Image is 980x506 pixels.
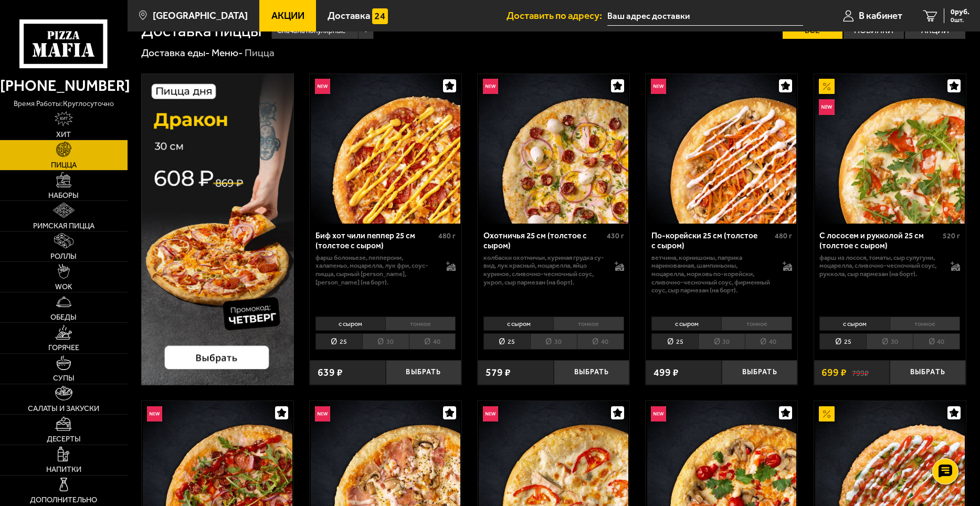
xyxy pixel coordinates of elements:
[483,406,498,421] img: Новинка
[486,367,511,377] span: 579 ₽
[48,192,79,199] span: Наборы
[507,11,607,21] span: Доставить по адресу:
[153,11,248,21] span: [GEOGRAPHIC_DATA]
[646,74,797,224] a: НовинкаПо-корейски 25 см (толстое с сыром)
[50,252,77,260] span: Роллы
[577,333,624,350] li: 40
[483,231,604,250] div: Охотничья 25 см (толстое с сыром)
[819,231,940,250] div: С лососем и рукколой 25 см (толстое с сыром)
[722,360,798,385] button: Выбрать
[362,333,409,350] li: 30
[607,231,624,240] span: 430 г
[607,6,803,26] input: Ваш адрес доставки
[859,11,902,21] span: В кабинет
[775,231,792,240] span: 480 г
[141,23,261,39] h1: Доставка пиццы
[651,231,772,250] div: По-корейски 25 см (толстое с сыром)
[315,254,436,286] p: фарш болоньезе, пепперони, халапеньо, моцарелла, лук фри, соус-пицца, сырный [PERSON_NAME], [PERS...
[30,496,97,503] span: Дополнительно
[438,231,456,240] span: 480 г
[50,313,77,321] span: Обеды
[318,367,343,377] span: 639 ₽
[819,406,834,421] img: Акционный
[47,435,81,442] span: Десерты
[651,406,666,421] img: Новинка
[385,317,456,331] li: тонкое
[315,231,436,250] div: Биф хот чили пеппер 25 см (толстое с сыром)
[479,74,628,224] img: Охотничья 25 см (толстое с сыром)
[478,74,629,224] a: НовинкаОхотничья 25 см (толстое с сыром)
[913,333,960,350] li: 40
[554,360,630,385] button: Выбрать
[745,333,792,350] li: 40
[28,405,99,412] span: Салаты и закуски
[651,79,666,94] img: Новинка
[147,406,162,421] img: Новинка
[33,222,94,229] span: Римская пицца
[951,8,970,16] span: 0 руб.
[483,254,604,286] p: колбаски охотничьи, куриная грудка су-вид, лук красный, моцарелла, яйцо куриное, сливочно-чесночн...
[852,367,869,377] s: 799 ₽
[372,8,387,24] img: 15daf4d41897b9f0e9f617042186c801.svg
[821,367,847,377] span: 699 ₽
[698,333,745,350] li: 30
[386,360,462,385] button: Выбрать
[951,17,970,23] span: 0 шт.
[315,406,330,421] img: Новинка
[819,317,889,331] li: с сыром
[56,131,71,138] span: Хит
[651,333,698,350] li: 25
[310,74,461,224] a: НовинкаБиф хот чили пеппер 25 см (толстое с сыром)
[53,374,75,382] span: Супы
[483,333,530,350] li: 25
[212,47,243,59] a: Меню-
[651,317,721,331] li: с сыром
[654,367,679,377] span: 499 ₽
[483,317,553,331] li: с сыром
[530,333,577,350] li: 30
[815,74,965,224] img: С лососем и рукколой 25 см (толстое с сыром)
[409,333,456,350] li: 40
[315,79,330,94] img: Новинка
[271,11,304,21] span: Акции
[245,46,275,59] div: Пицца
[890,360,966,385] button: Выбрать
[866,333,913,350] li: 30
[51,161,77,168] span: Пицца
[48,344,79,351] span: Горячее
[311,74,460,224] img: Биф хот чили пеппер 25 см (толстое с сыром)
[651,254,772,294] p: ветчина, корнишоны, паприка маринованная, шампиньоны, моцарелла, морковь по-корейски, сливочно-че...
[55,283,72,290] span: WOK
[890,317,960,331] li: тонкое
[819,79,834,94] img: Акционный
[721,317,792,331] li: тонкое
[819,99,834,114] img: Новинка
[315,333,362,350] li: 25
[328,11,370,21] span: Доставка
[819,333,866,350] li: 25
[141,47,210,59] a: Доставка еды-
[943,231,960,240] span: 520 г
[483,79,498,94] img: Новинка
[819,254,940,278] p: фарш из лосося, томаты, сыр сулугуни, моцарелла, сливочно-чесночный соус, руккола, сыр пармезан (...
[553,317,624,331] li: тонкое
[315,317,385,331] li: с сыром
[647,74,797,224] img: По-корейски 25 см (толстое с сыром)
[46,466,81,473] span: Напитки
[814,74,966,224] a: АкционныйНовинкаС лососем и рукколой 25 см (толстое с сыром)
